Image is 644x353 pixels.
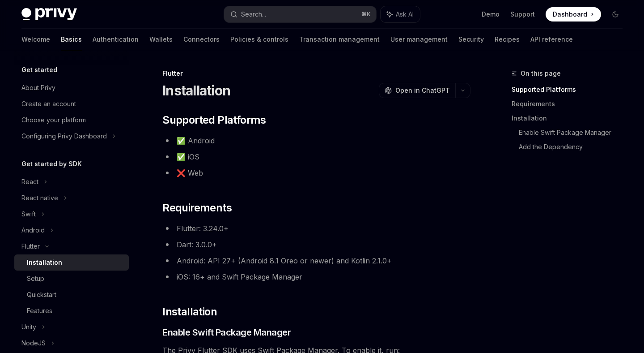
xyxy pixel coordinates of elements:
[14,303,129,319] a: Features
[21,176,38,187] div: React
[21,193,58,203] div: React native
[21,338,46,349] div: NodeJS
[458,29,484,50] a: Security
[162,271,470,283] li: iOS: 16+ and Swift Package Manager
[512,82,630,97] a: Supported Platforms
[21,29,50,50] a: Welcome
[21,65,57,75] h5: Get started
[14,254,129,271] a: Installation
[21,115,86,125] div: Choose your platform
[14,96,129,112] a: Create an account
[530,29,573,50] a: API reference
[14,287,129,303] a: Quickstart
[14,80,129,96] a: About Privy
[14,112,129,128] a: Choose your platform
[224,6,376,22] button: Search...⌘K
[495,29,520,50] a: Recipes
[390,29,448,50] a: User management
[381,6,420,22] button: Ask AI
[183,29,220,50] a: Connectors
[14,271,129,287] a: Setup
[510,10,535,19] a: Support
[546,7,601,22] a: Dashboard
[230,29,288,50] a: Policies & controls
[21,209,36,220] div: Swift
[608,7,623,22] button: Toggle dark mode
[361,11,371,18] span: ⌘ K
[21,99,76,109] div: Create an account
[162,69,470,78] div: Flutter
[162,254,470,267] li: Android: API 27+ (Android 8.1 Oreo or newer) and Kotlin 2.1.0+
[162,151,470,163] li: ✅ iOS
[162,305,217,319] span: Installation
[162,222,470,235] li: Flutter: 3.24.0+
[21,8,77,21] img: dark logo
[27,306,52,316] div: Features
[512,97,630,111] a: Requirements
[21,159,82,169] h5: Get started by SDK
[61,29,82,50] a: Basics
[395,86,450,95] span: Open in ChatGPT
[21,131,107,142] div: Configuring Privy Dashboard
[162,82,230,99] h1: Installation
[21,322,36,332] div: Unity
[27,257,62,268] div: Installation
[162,238,470,251] li: Dart: 3.0.0+
[21,82,55,93] div: About Privy
[519,125,630,140] a: Enable Swift Package Manager
[162,113,266,127] span: Supported Platforms
[27,273,44,284] div: Setup
[162,167,470,179] li: ❌ Web
[482,10,500,19] a: Demo
[241,9,266,20] div: Search...
[299,29,380,50] a: Transaction management
[27,289,56,300] div: Quickstart
[553,10,587,19] span: Dashboard
[162,201,232,215] span: Requirements
[519,140,630,154] a: Add the Dependency
[93,29,139,50] a: Authentication
[396,10,414,19] span: Ask AI
[21,225,45,236] div: Android
[162,134,470,147] li: ✅ Android
[512,111,630,125] a: Installation
[149,29,173,50] a: Wallets
[162,326,291,339] span: Enable Swift Package Manager
[21,241,40,252] div: Flutter
[521,68,561,79] span: On this page
[379,83,455,98] button: Open in ChatGPT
